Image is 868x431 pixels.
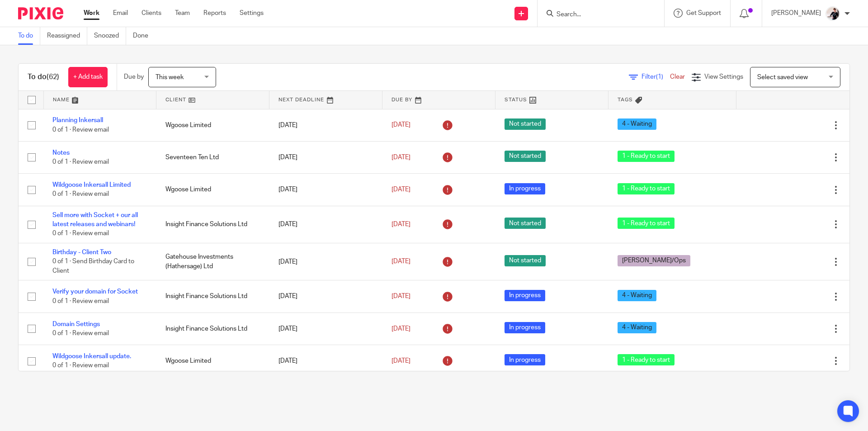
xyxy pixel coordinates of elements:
span: 0 of 1 · Review email [52,231,109,237]
td: [DATE] [269,141,382,173]
input: Search [556,11,637,19]
td: [DATE] [269,313,382,345]
a: Email [113,9,128,18]
a: Reports [203,9,226,18]
td: Wgoose Limited [156,345,269,377]
span: In progress [505,290,545,301]
span: View Settings [704,74,743,80]
span: 0 of 1 · Review email [52,191,109,198]
span: 0 of 1 · Review email [52,159,109,165]
span: Not started [505,218,546,229]
h1: To do [28,72,59,82]
span: 0 of 1 · Review email [52,298,109,304]
span: [DATE] [392,186,410,193]
a: Wildgoose Inkersall Limited [52,182,131,188]
span: [DATE] [392,358,410,364]
span: Tags [618,97,633,102]
span: Not started [505,151,546,162]
a: Snoozed [94,27,126,45]
td: [DATE] [269,243,382,280]
td: Insight Finance Solutions Ltd [156,206,269,243]
a: Clients [142,9,161,18]
a: Planning Inkersall [52,117,103,123]
a: Clear [670,74,685,80]
a: Reassigned [47,27,87,45]
td: [DATE] [269,345,382,377]
span: (62) [47,73,59,81]
p: Due by [124,72,144,81]
a: + Add task [68,67,108,87]
img: AV307615.jpg [826,6,840,21]
span: 1 - Ready to start [618,183,675,194]
span: Get Support [686,10,721,16]
span: [DATE] [392,259,410,265]
img: Pixie [18,7,63,19]
a: Birthday - Client Two [52,249,111,256]
span: 0 of 1 · Send Birthday Card to Client [52,259,134,275]
a: Team [175,9,190,18]
a: Notes [52,150,70,156]
td: [DATE] [269,206,382,243]
a: Sell more with Socket + our all latest releases and webinars! [52,212,138,227]
span: (1) [656,74,663,80]
span: 1 - Ready to start [618,354,675,365]
span: [PERSON_NAME]/Ops [618,255,690,266]
td: Seventeen Ten Ltd [156,141,269,173]
td: Insight Finance Solutions Ltd [156,313,269,345]
td: [DATE] [269,109,382,141]
a: Work [84,9,99,18]
span: [DATE] [392,326,410,332]
span: In progress [505,183,545,194]
span: [DATE] [392,122,410,128]
td: [DATE] [269,174,382,206]
a: Domain Settings [52,321,100,327]
span: 0 of 1 · Review email [52,330,109,336]
span: In progress [505,354,545,365]
a: Wildgoose Inkersall update. [52,353,131,360]
span: This week [156,74,184,81]
span: Select saved view [757,74,808,81]
a: To do [18,27,40,45]
td: Wgoose Limited [156,174,269,206]
span: 1 - Ready to start [618,151,675,162]
td: Insight Finance Solutions Ltd [156,280,269,313]
span: [DATE] [392,154,410,161]
span: Not started [505,118,546,130]
span: 4 - Waiting [618,118,656,130]
p: [PERSON_NAME] [771,9,821,18]
a: Settings [240,9,264,18]
span: [DATE] [392,221,410,227]
span: Not started [505,255,546,266]
td: [DATE] [269,280,382,313]
td: Gatehouse Investments (Hathersage) Ltd [156,243,269,280]
span: 4 - Waiting [618,290,656,301]
span: 0 of 1 · Review email [52,363,109,369]
a: Done [133,27,155,45]
td: Wgoose Limited [156,109,269,141]
a: Verify your domain for Socket [52,289,138,295]
span: 1 - Ready to start [618,218,675,229]
span: Filter [642,74,670,80]
span: 0 of 1 · Review email [52,127,109,133]
span: [DATE] [392,293,410,299]
span: 4 - Waiting [618,322,656,333]
span: In progress [505,322,545,333]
